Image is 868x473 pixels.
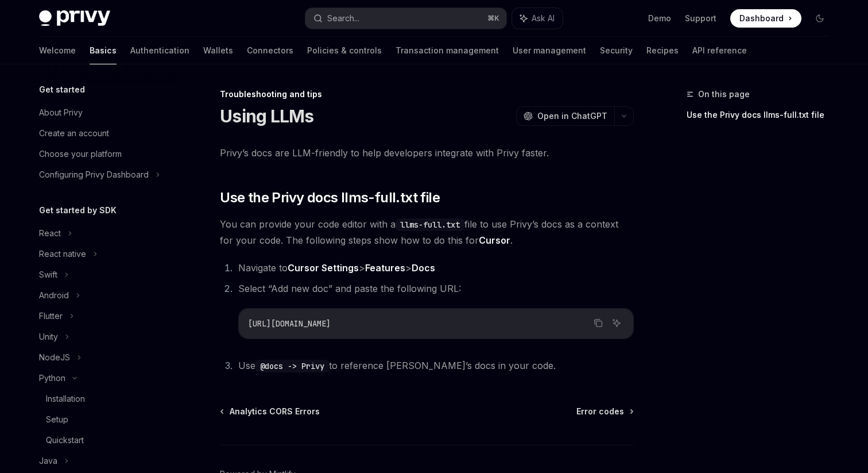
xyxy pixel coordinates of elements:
[412,262,435,274] strong: Docs
[576,406,624,417] span: Error codes
[39,268,57,282] div: Swift
[203,37,233,64] a: Wallets
[30,389,177,409] a: Installation
[648,13,671,24] a: Demo
[739,13,784,24] span: Dashboard
[220,145,634,161] span: Privy’s docs are LLM-friendly to help developers integrate with Privy faster.
[591,316,606,330] button: Copy the contents from the code block
[39,126,109,140] div: Create an account
[811,9,829,28] button: Toggle dark mode
[39,351,70,364] div: NodeJS
[220,189,440,207] span: Use the Privy docs llms-full.txt file
[600,37,633,64] a: Security
[238,360,556,371] span: Use to reference [PERSON_NAME]’s docs in your code.
[30,102,177,123] a: About Privy
[479,234,510,247] a: Cursor
[698,87,750,101] span: On this page
[46,413,68,426] div: Setup
[248,318,331,329] span: [URL][DOMAIN_NAME]
[365,262,405,274] strong: Features
[39,454,57,468] div: Java
[247,37,293,64] a: Connectors
[327,11,359,25] div: Search...
[39,309,63,323] div: Flutter
[646,37,679,64] a: Recipes
[39,203,117,217] h5: Get started by SDK
[39,226,61,240] div: React
[288,262,359,274] strong: Cursor Settings
[230,406,320,417] span: Analytics CORS Errors
[609,316,624,330] button: Ask AI
[39,83,85,97] h5: Get started
[39,106,83,120] div: About Privy
[39,289,69,302] div: Android
[30,430,177,451] a: Quickstart
[46,392,85,406] div: Installation
[238,262,435,274] span: Navigate to > >
[512,8,563,29] button: Ask AI
[130,37,189,64] a: Authentication
[255,360,329,372] code: @docs -> Privy
[576,406,633,417] a: Error codes
[30,144,177,164] a: Choose your platform
[396,37,499,64] a: Transaction management
[39,330,58,344] div: Unity
[30,123,177,144] a: Create an account
[39,168,149,182] div: Configuring Privy Dashboard
[537,110,607,122] span: Open in ChatGPT
[513,37,586,64] a: User management
[692,37,747,64] a: API reference
[516,106,614,126] button: Open in ChatGPT
[532,13,555,24] span: Ask AI
[39,37,76,64] a: Welcome
[685,13,716,24] a: Support
[39,371,65,385] div: Python
[46,433,84,447] div: Quickstart
[687,106,838,124] a: Use the Privy docs llms-full.txt file
[396,218,464,231] code: llms-full.txt
[220,89,634,100] div: Troubleshooting and tips
[487,14,499,23] span: ⌘ K
[220,106,314,126] h1: Using LLMs
[39,147,122,161] div: Choose your platform
[39,10,110,26] img: dark logo
[307,37,382,64] a: Policies & controls
[39,247,86,261] div: React native
[221,406,320,417] a: Analytics CORS Errors
[30,409,177,430] a: Setup
[238,283,461,294] span: Select “Add new doc” and paste the following URL:
[305,8,506,29] button: Search...⌘K
[730,9,801,28] a: Dashboard
[220,216,634,248] span: You can provide your code editor with a file to use Privy’s docs as a context for your code. The ...
[90,37,117,64] a: Basics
